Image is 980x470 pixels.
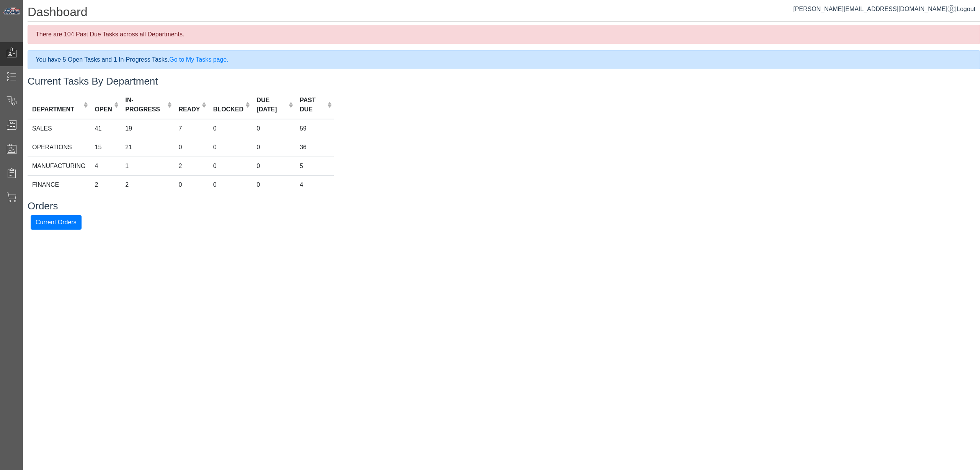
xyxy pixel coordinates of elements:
td: 0 [252,138,295,157]
h3: Orders [28,200,980,212]
td: 0 [174,175,208,194]
td: 0 [209,157,252,175]
div: BLOCKED [213,105,243,114]
td: 4 [295,175,334,194]
div: OPEN [95,105,112,114]
td: 5 [295,157,334,175]
td: 0 [209,175,252,194]
td: SALES [28,119,90,138]
td: 0 [252,119,295,138]
h3: Current Tasks By Department [28,75,980,87]
div: | [793,5,975,14]
td: MANUFACTURING [28,157,90,175]
td: 0 [252,175,295,194]
td: 7 [174,119,208,138]
td: 2 [90,175,121,194]
td: 2 [174,157,208,175]
td: 21 [121,138,174,157]
span: Logout [957,6,975,12]
button: Current Orders [31,215,82,230]
img: Metals Direct Inc Logo [2,7,21,15]
td: 36 [295,138,334,157]
div: PAST DUE [300,96,325,114]
a: Current Orders [31,219,82,225]
td: 1 [121,157,174,175]
td: 15 [90,138,121,157]
td: 0 [209,119,252,138]
td: 2 [121,175,174,194]
td: 0 [252,157,295,175]
td: 4 [90,157,121,175]
div: DEPARTMENT [32,105,82,114]
div: DUE [DATE] [256,96,286,114]
td: 0 [209,138,252,157]
td: 41 [90,119,121,138]
td: FINANCE [28,175,90,194]
a: [PERSON_NAME][EMAIL_ADDRESS][DOMAIN_NAME] [793,6,955,12]
td: 19 [121,119,174,138]
td: 59 [295,119,334,138]
a: Go to My Tasks page. [169,56,228,63]
div: IN-PROGRESS [125,96,165,114]
td: OPERATIONS [28,138,90,157]
div: READY [178,105,200,114]
td: 0 [174,138,208,157]
div: You have 5 Open Tasks and 1 In-Progress Tasks. [28,50,980,69]
h1: Dashboard [28,5,980,22]
div: There are 104 Past Due Tasks across all Departments. [28,25,980,44]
